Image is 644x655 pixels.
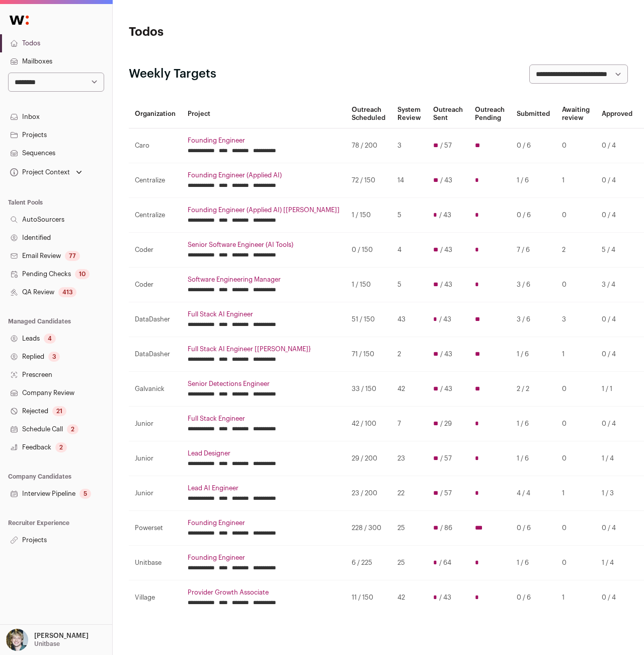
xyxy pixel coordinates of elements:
span: / 57 [440,489,452,497]
td: 1 / 6 [511,337,556,372]
th: Submitted [511,100,556,128]
td: 1 [556,337,596,372]
a: Lead Designer [188,449,340,457]
a: Senior Software Engineer (AI Tools) [188,241,340,249]
td: 0 [556,372,596,407]
img: 6494470-medium_jpg [6,629,28,651]
th: Approved [596,100,638,128]
a: Full Stack Engineer [188,415,340,423]
td: Junior [129,441,182,476]
td: 0 / 6 [511,198,556,233]
td: 3 / 6 [511,268,556,302]
td: 3 [556,302,596,337]
td: 23 [391,441,427,476]
a: Full Stack AI Engineer [188,310,340,318]
td: 1 [556,580,596,615]
td: 29 / 200 [346,441,391,476]
a: Founding Engineer [188,554,340,562]
th: Outreach Scheduled [346,100,391,128]
td: 3 / 4 [596,268,638,302]
td: 2 / 2 [511,372,556,407]
span: / 43 [440,350,452,358]
th: Outreach Pending [469,100,511,128]
span: / 43 [439,315,451,323]
td: 71 / 150 [346,337,391,372]
td: Junior [129,407,182,441]
td: 42 [391,372,427,407]
td: 1 / 150 [346,268,391,302]
td: 1 / 150 [346,198,391,233]
td: 23 / 200 [346,476,391,511]
span: / 57 [440,142,452,150]
span: / 64 [439,559,451,567]
td: 0 / 6 [511,128,556,163]
td: 2 [391,337,427,372]
a: Software Engineering Manager [188,276,340,284]
a: Full Stack AI Engineer [[PERSON_NAME]} [188,345,340,353]
span: / 86 [440,524,452,532]
p: [PERSON_NAME] [34,632,89,640]
td: 5 [391,198,427,233]
a: Provider Growth Associate [188,588,340,597]
td: 0 / 6 [511,511,556,546]
button: Open dropdown [8,165,84,179]
td: Centralize [129,163,182,198]
td: 1 / 1 [596,372,638,407]
a: Founding Engineer [188,519,340,527]
td: Galvanick [129,372,182,407]
span: / 43 [439,594,451,602]
div: 77 [65,251,80,261]
td: 3 / 6 [511,302,556,337]
div: 2 [67,424,78,434]
td: 22 [391,476,427,511]
td: 5 [391,268,427,302]
a: Founding Engineer (Applied AI) [188,171,340,179]
div: Project Context [8,168,70,176]
td: 1 / 6 [511,407,556,441]
td: 51 / 150 [346,302,391,337]
td: 0 / 4 [596,337,638,372]
td: 7 [391,407,427,441]
span: / 43 [440,281,452,289]
span: / 43 [440,246,452,254]
td: 0 / 150 [346,233,391,268]
img: Wellfound [4,10,34,30]
span: / 43 [440,385,452,393]
td: 1 / 6 [511,163,556,198]
div: 4 [44,334,56,344]
td: 1 [556,476,596,511]
td: 2 [556,233,596,268]
td: 0 [556,511,596,546]
td: 0 [556,128,596,163]
a: Lead AI Engineer [188,484,340,492]
td: 1 / 6 [511,546,556,580]
td: 0 / 6 [511,580,556,615]
td: 1 / 3 [596,476,638,511]
td: Caro [129,128,182,163]
td: 42 [391,580,427,615]
td: 0 / 4 [596,302,638,337]
span: / 43 [439,211,451,219]
td: 0 [556,268,596,302]
td: 0 [556,198,596,233]
div: 5 [79,489,91,499]
td: 1 / 4 [596,546,638,580]
td: Junior [129,476,182,511]
div: 10 [75,269,90,279]
th: Outreach Sent [427,100,469,128]
th: Project [182,100,346,128]
td: 4 / 4 [511,476,556,511]
td: 0 / 4 [596,407,638,441]
td: Village [129,580,182,615]
td: Coder [129,233,182,268]
td: 0 [556,546,596,580]
a: Founding Engineer (Applied AI) [[PERSON_NAME]] [188,206,340,214]
td: 0 [556,407,596,441]
td: 14 [391,163,427,198]
div: 2 [55,442,67,452]
td: 72 / 150 [346,163,391,198]
div: 21 [52,406,66,416]
td: 78 / 200 [346,128,391,163]
th: Awaiting review [556,100,596,128]
td: Unitbase [129,546,182,580]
